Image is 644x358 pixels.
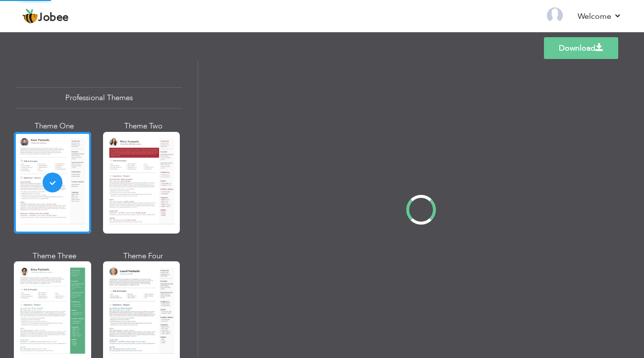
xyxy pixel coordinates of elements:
[38,12,69,23] span: Jobee
[544,37,618,59] a: Download
[22,8,69,24] a: Jobee
[22,8,38,24] img: jobee.io
[578,10,622,22] a: Welcome
[547,7,563,23] img: Profile Img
